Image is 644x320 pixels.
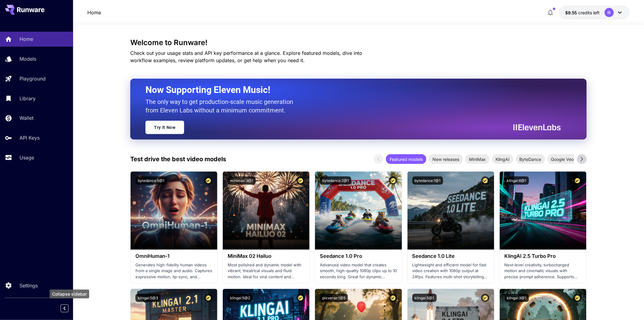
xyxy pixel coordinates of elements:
button: pixverse:1@5 [320,294,348,302]
button: $9.54792IB [559,5,630,20]
p: Home [19,35,33,43]
button: klingai:5@2 [228,294,253,302]
p: Usage [19,154,34,161]
img: alt [408,172,494,250]
p: Most polished and dynamic model with vibrant, theatrical visuals and fluid motion. Ideal for vira... [228,262,305,280]
p: Next‑level creativity, turbocharged motion and cinematic visuals with precise prompt adherence. S... [505,262,582,280]
button: Certified Model – Vetted for best performance and includes a commercial license. [204,176,212,185]
p: Advanced video model that creates smooth, high-quality 1080p clips up to 10 seconds long. Great f... [320,262,397,280]
img: alt [131,172,217,250]
button: Certified Model – Vetted for best performance and includes a commercial license. [481,294,489,302]
span: Check out your usage stats and API key performance at a glance. Explore featured models, dive int... [130,50,362,63]
p: Generates high-fidelity human videos from a single image and audio. Captures expressive motion, l... [135,262,212,280]
button: klingai:5@1 [412,294,437,302]
span: ByteDance [516,156,545,162]
h3: KlingAI 2.5 Turbo Pro [505,253,582,259]
div: Google Veo [548,154,578,164]
div: MiniMax [465,154,490,164]
button: klingai:5@3 [135,294,160,302]
h3: OmniHuman‑1 [135,253,212,259]
span: New releases [429,156,463,162]
h3: Welcome to Runware! [130,38,587,47]
a: Home [87,9,101,16]
div: New releases [429,154,463,164]
span: $9.55 [565,10,579,15]
span: KlingAI [492,156,513,162]
img: alt [315,172,402,250]
p: Settings [19,282,38,289]
span: Featured models [386,156,426,162]
button: Certified Model – Vetted for best performance and includes a commercial license. [573,294,582,302]
div: $9.54792 [565,9,600,16]
p: Wallet [19,114,33,122]
img: alt [223,172,310,250]
button: Certified Model – Vetted for best performance and includes a commercial license. [389,176,397,185]
p: The only way to get production-scale music generation from Eleven Labs without a minimum commitment. [145,98,298,115]
button: bytedance:2@1 [320,176,351,185]
img: alt [500,172,586,250]
div: IB [605,8,614,17]
a: Try It Now [145,121,184,134]
div: Featured models [386,154,426,164]
h2: Now Supporting Eleven Music! [145,84,556,96]
p: Lightweight and efficient model for fast video creation with 1080p output at 24fps. Features mult... [412,262,489,280]
p: Models [19,55,36,62]
p: API Keys [19,134,40,141]
div: Collapse sidebar [65,303,73,314]
button: Collapse sidebar [61,304,68,312]
button: Certified Model – Vetted for best performance and includes a commercial license. [296,294,305,302]
button: Certified Model – Vetted for best performance and includes a commercial license. [204,294,212,302]
div: Collapse sidebar [50,290,89,298]
button: Certified Model – Vetted for best performance and includes a commercial license. [573,176,582,185]
button: klingai:3@1 [505,294,529,302]
h3: Seedance 1.0 Pro [320,253,397,259]
p: Playground [19,75,46,82]
h3: MiniMax 02 Hailuo [228,253,305,259]
button: Certified Model – Vetted for best performance and includes a commercial license. [481,176,489,185]
p: Test drive the best video models [130,155,226,164]
nav: breadcrumb [87,9,101,16]
span: credits left [579,10,600,15]
button: bytedance:5@1 [135,176,167,185]
div: KlingAI [492,154,513,164]
button: Certified Model – Vetted for best performance and includes a commercial license. [389,294,397,302]
span: MiniMax [465,156,490,162]
h3: Seedance 1.0 Lite [412,253,489,259]
div: ByteDance [516,154,545,164]
button: minimax:3@1 [228,176,256,185]
button: Certified Model – Vetted for best performance and includes a commercial license. [296,176,305,185]
span: Google Veo [548,156,578,162]
p: Library [19,95,36,102]
button: klingai:6@1 [505,176,529,185]
button: bytedance:1@1 [412,176,443,185]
